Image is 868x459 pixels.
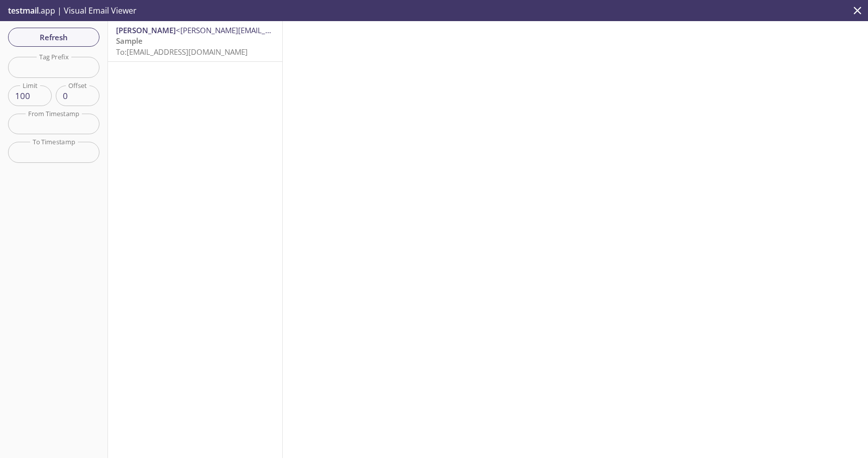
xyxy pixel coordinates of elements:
span: Refresh [16,31,91,44]
span: Sample [116,36,143,46]
nav: emails [108,21,282,62]
div: [PERSON_NAME]<[PERSON_NAME][EMAIL_ADDRESS][DOMAIN_NAME]>SampleTo:[EMAIL_ADDRESS][DOMAIN_NAME] [108,21,282,61]
span: [PERSON_NAME] [116,25,176,35]
span: To: [EMAIL_ADDRESS][DOMAIN_NAME] [116,47,248,57]
span: <[PERSON_NAME][EMAIL_ADDRESS][DOMAIN_NAME]> [176,25,364,35]
button: Refresh [8,28,99,47]
span: testmail [8,5,39,16]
